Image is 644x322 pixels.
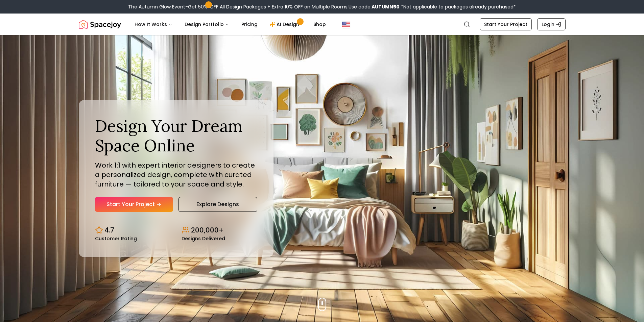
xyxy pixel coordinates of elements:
button: Design Portfolio [179,18,235,31]
nav: Main [129,18,331,31]
span: *Not applicable to packages already purchased* [400,3,516,10]
span: Use code: [349,3,400,10]
div: Design stats [95,220,257,241]
img: United States [342,20,350,28]
a: Pricing [236,18,263,31]
h1: Design Your Dream Space Online [95,116,257,155]
a: Shop [308,18,331,31]
a: AI Design [264,18,307,31]
button: How It Works [129,18,178,31]
a: Explore Designs [178,197,257,212]
img: Spacejoy Logo [79,18,121,31]
small: Customer Rating [95,236,137,241]
small: Designs Delivered [182,236,225,241]
nav: Global [79,14,566,35]
div: The Autumn Glow Event-Get 50% OFF All Design Packages + Extra 10% OFF on Multiple Rooms. [128,3,516,10]
a: Spacejoy [79,18,121,31]
a: Start Your Project [480,18,532,30]
a: Login [537,18,566,30]
p: 4.7 [104,225,114,235]
b: AUTUMN50 [372,3,400,10]
a: Start Your Project [95,197,173,212]
p: Work 1:1 with expert interior designers to create a personalized design, complete with curated fu... [95,160,257,189]
p: 200,000+ [191,225,223,235]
